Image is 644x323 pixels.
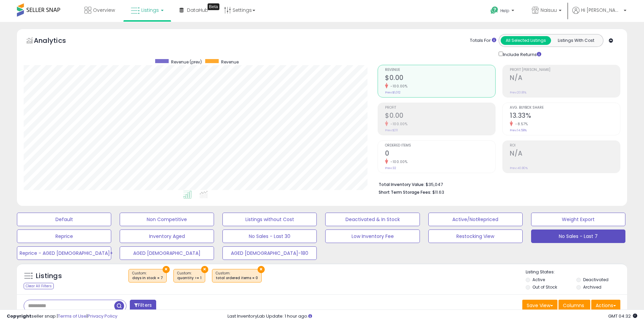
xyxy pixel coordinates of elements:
[132,271,163,281] span: Custom:
[510,106,620,110] span: Avg. Buybox Share
[222,213,317,226] button: Listings without Cost
[510,166,528,170] small: Prev: 40.80%
[88,313,117,319] a: Privacy Policy
[563,302,584,309] span: Columns
[490,6,499,15] i: Get Help
[510,68,620,72] span: Profit [PERSON_NAME]
[171,59,202,65] span: Revenue (prev)
[379,182,425,187] b: Total Inventory Value:
[510,128,527,132] small: Prev: 14.58%
[58,313,87,319] a: Terms of Use
[325,230,420,243] button: Low Inventory Fee
[522,300,557,311] button: Save View
[531,230,625,243] button: No Sales - Last 7
[510,150,620,159] h2: N/A
[258,266,265,273] button: ×
[531,213,625,226] button: Weight Export
[581,7,622,14] span: Hi [PERSON_NAME]
[583,284,601,290] label: Archived
[385,106,495,110] span: Profit
[385,128,398,132] small: Prev: $211
[216,271,258,281] span: Custom:
[501,36,551,45] button: All Selected Listings
[485,1,521,22] a: Help
[388,122,407,127] small: -100.00%
[428,213,523,226] button: Active/NotRepriced
[510,90,526,95] small: Prev: 20.81%
[388,84,407,89] small: -100.00%
[17,246,111,260] button: Reprice - AGED [DEMOGRAPHIC_DATA]+
[470,37,496,44] div: Totals For
[510,74,620,83] h2: N/A
[558,300,590,311] button: Columns
[494,50,549,58] div: Include Returns
[24,283,54,289] div: Clear All Filters
[532,284,557,290] label: Out of Stock
[221,59,239,65] span: Revenue
[36,271,62,281] h5: Listings
[34,36,79,47] h5: Analytics
[17,230,111,243] button: Reprice
[385,68,495,72] span: Revenue
[500,8,509,14] span: Help
[141,7,159,14] span: Listings
[130,300,156,312] button: Filters
[385,112,495,121] h2: $0.00
[385,144,495,147] span: Ordered Items
[208,3,219,10] div: Tooltip anchor
[132,276,163,280] div: days in stock = 7
[379,189,431,195] b: Short Term Storage Fees:
[163,266,170,273] button: ×
[120,246,214,260] button: AGED [DEMOGRAPHIC_DATA]
[513,122,528,127] small: -8.57%
[385,150,495,159] h2: 0
[187,7,208,14] span: DataHub
[510,144,620,147] span: ROI
[432,189,444,195] span: $11.63
[177,276,201,280] div: quantity >= 1
[388,159,407,164] small: -100.00%
[385,90,401,95] small: Prev: $1,012
[541,7,557,14] span: Naisuu
[177,271,201,281] span: Custom:
[201,266,208,273] button: ×
[510,112,620,121] h2: 13.33%
[526,269,627,275] p: Listing States:
[222,246,317,260] button: AGED [DEMOGRAPHIC_DATA]-180
[216,276,258,280] div: total ordered items = 0
[385,74,495,83] h2: $0.00
[583,277,609,282] label: Deactivated
[325,213,420,226] button: Deactivated & In Stock
[572,7,626,22] a: Hi [PERSON_NAME]
[591,300,620,311] button: Actions
[385,166,396,170] small: Prev: 32
[120,230,214,243] button: Inventory Aged
[532,277,545,282] label: Active
[17,213,111,226] button: Default
[222,230,317,243] button: No Sales - Last 30
[228,313,637,320] div: Last InventoryLab Update: 1 hour ago.
[7,313,31,319] strong: Copyright
[608,313,637,319] span: 2025-10-14 04:32 GMT
[379,180,615,188] li: $35,047
[428,230,523,243] button: Restocking View
[551,36,601,45] button: Listings With Cost
[7,313,117,320] div: seller snap | |
[93,7,115,14] span: Overview
[120,213,214,226] button: Non Competitive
